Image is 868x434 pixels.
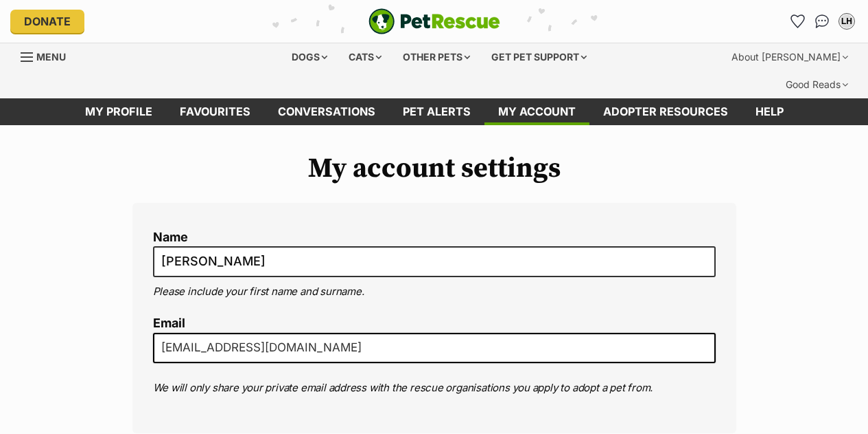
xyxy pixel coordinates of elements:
[264,98,389,125] a: conversations
[71,98,166,125] a: My profile
[339,43,391,71] div: Cats
[153,230,716,245] label: Name
[815,14,830,28] img: chat-41dd97257d64d25036548639549fe6c8038ab92f7586957e7f3b1b290dea8141.svg
[722,43,858,71] div: About [PERSON_NAME]
[786,10,808,32] a: Favourites
[368,8,500,34] a: PetRescue
[153,380,716,396] p: We will only share your private email address with the rescue organisations you apply to adopt a ...
[10,10,84,33] a: Donate
[811,10,833,32] a: Conversations
[840,14,854,28] div: LH
[282,43,337,71] div: Dogs
[484,98,589,125] a: My account
[776,71,858,98] div: Good Reads
[132,153,736,184] h1: My account settings
[786,10,858,32] ul: Account quick links
[21,43,75,68] a: Menu
[389,98,484,125] a: Pet alerts
[153,316,716,331] label: Email
[836,10,858,32] button: My account
[368,8,500,34] img: logo-e224e6f780fb5917bec1dbf3a21bbac754714ae5b6737aabdf751b685950b380.svg
[482,43,596,71] div: Get pet support
[36,51,66,63] span: Menu
[166,98,264,125] a: Favourites
[153,284,716,300] p: Please include your first name and surname.
[393,43,480,71] div: Other pets
[589,98,742,125] a: Adopter resources
[742,98,797,125] a: Help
